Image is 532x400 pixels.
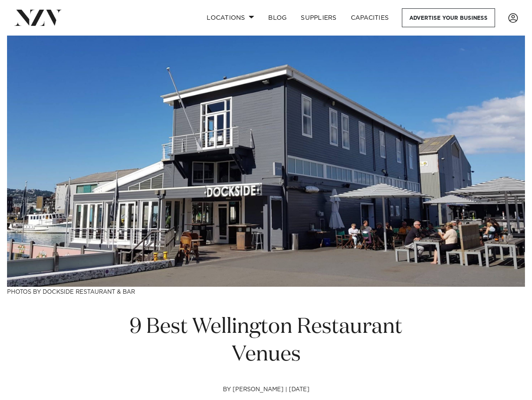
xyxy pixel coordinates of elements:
[200,8,261,27] a: Locations
[344,8,396,27] a: Capacities
[294,8,343,27] a: SUPPLIERS
[261,8,294,27] a: BLOG
[7,287,525,296] h3: Photos by Dockside Restaurant & Bar
[14,10,62,25] img: nzv-logo.png
[116,314,416,369] h1: 9 Best Wellington Restaurant Venues
[7,36,525,287] img: 9 Best Wellington Restaurant Venues
[402,8,495,27] a: Advertise your business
